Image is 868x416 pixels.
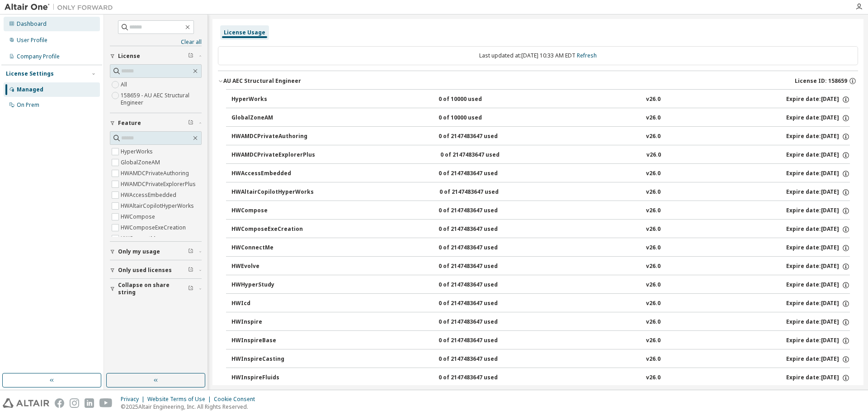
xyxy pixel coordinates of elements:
[231,263,313,271] div: HWEvolve
[231,108,850,128] button: GlobalZoneAM0 of 10000 usedv26.0Expire date:[DATE]
[646,318,660,326] div: v26.0
[218,46,858,65] div: Last updated at: [DATE] 10:33 AM EDT
[121,157,162,168] label: GlobalZoneAM
[121,190,178,201] label: HWAccessEmbedded
[5,3,118,12] img: Altair One
[110,38,202,46] a: Clear all
[231,312,850,332] button: HWInspire0 of 2147483647 usedv26.0Expire date:[DATE]
[118,267,172,274] span: Only used licenses
[118,248,160,255] span: Only my usage
[3,398,49,408] img: altair_logo.svg
[231,294,850,314] button: HWIcd0 of 2147483647 usedv26.0Expire date:[DATE]
[439,188,521,196] div: 0 of 2147483647 used
[121,222,188,233] label: HWComposeExeCreation
[439,337,520,345] div: 0 of 2147483647 used
[786,263,850,271] div: Expire date: [DATE]
[231,275,850,295] button: HWHyperStudy0 of 2147483647 usedv26.0Expire date:[DATE]
[439,300,520,308] div: 0 of 2147483647 used
[121,201,196,211] label: HWAltairCopilotHyperWorks
[231,201,850,221] button: HWCompose0 of 2147483647 usedv26.0Expire date:[DATE]
[786,133,850,141] div: Expire date: [DATE]
[118,120,141,127] span: Feature
[646,225,660,234] div: v26.0
[99,398,113,408] img: youtube.svg
[439,96,520,104] div: 0 of 10000 used
[118,53,140,60] span: License
[231,257,850,277] button: HWEvolve0 of 2147483647 usedv26.0Expire date:[DATE]
[231,170,313,178] div: HWAccessEmbedded
[17,86,43,93] div: Managed
[439,207,520,215] div: 0 of 2147483647 used
[231,238,850,258] button: HWConnectMe0 of 2147483647 usedv26.0Expire date:[DATE]
[439,318,520,326] div: 0 of 2147483647 used
[231,127,850,147] button: HWAMDCPrivateAuthoring0 of 2147483647 usedv26.0Expire date:[DATE]
[188,267,193,274] span: Clear filter
[439,263,520,271] div: 0 of 2147483647 used
[646,244,660,252] div: v26.0
[110,46,202,66] button: License
[121,403,260,411] p: © 2025 Altair Engineering, Inc. All Rights Reserved.
[786,281,850,289] div: Expire date: [DATE]
[439,244,520,252] div: 0 of 2147483647 used
[231,300,313,308] div: HWIcd
[188,285,193,292] span: Clear filter
[646,133,660,141] div: v26.0
[231,331,850,351] button: HWInspireBase0 of 2147483647 usedv26.0Expire date:[DATE]
[439,170,520,178] div: 0 of 2147483647 used
[231,355,313,363] div: HWInspireCasting
[231,220,850,239] button: HWComposeExeCreation0 of 2147483647 usedv26.0Expire date:[DATE]
[786,337,850,345] div: Expire date: [DATE]
[110,242,202,262] button: Only my usage
[786,96,850,104] div: Expire date: [DATE]
[439,281,520,289] div: 0 of 2147483647 used
[17,53,60,60] div: Company Profile
[646,374,660,382] div: v26.0
[17,37,47,44] div: User Profile
[786,318,850,326] div: Expire date: [DATE]
[188,53,193,60] span: Clear filter
[121,146,155,157] label: HyperWorks
[646,355,660,363] div: v26.0
[70,398,79,408] img: instagram.svg
[786,114,850,122] div: Expire date: [DATE]
[439,355,520,363] div: 0 of 2147483647 used
[121,179,198,190] label: HWAMDCPrivateExplorerPlus
[646,263,660,271] div: v26.0
[231,244,313,252] div: HWConnectMe
[231,368,850,388] button: HWInspireFluids0 of 2147483647 usedv26.0Expire date:[DATE]
[786,207,850,215] div: Expire date: [DATE]
[218,71,858,91] button: AU AEC Structural EngineerLicense ID: 158659
[110,113,202,133] button: Feature
[795,77,847,85] span: License ID: 158659
[231,281,313,289] div: HWHyperStudy
[118,282,188,296] span: Collapse on share string
[231,318,313,326] div: HWInspire
[646,337,660,345] div: v26.0
[786,151,850,159] div: Expire date: [DATE]
[231,90,850,110] button: HyperWorks0 of 10000 usedv26.0Expire date:[DATE]
[188,248,193,255] span: Clear filter
[55,398,64,408] img: facebook.svg
[214,396,260,403] div: Cookie Consent
[231,164,850,184] button: HWAccessEmbedded0 of 2147483647 usedv26.0Expire date:[DATE]
[439,133,520,141] div: 0 of 2147483647 used
[121,79,129,90] label: All
[17,20,47,28] div: Dashboard
[577,52,597,59] a: Refresh
[110,260,202,280] button: Only used licenses
[121,168,191,179] label: HWAMDCPrivateAuthoring
[786,170,850,178] div: Expire date: [DATE]
[231,225,313,234] div: HWComposeExeCreation
[224,29,265,36] div: License Usage
[121,396,147,403] div: Privacy
[786,355,850,363] div: Expire date: [DATE]
[439,225,520,234] div: 0 of 2147483647 used
[231,337,313,345] div: HWInspireBase
[231,374,313,382] div: HWInspireFluids
[17,101,39,109] div: On Prem
[231,96,313,104] div: HyperWorks
[786,225,850,234] div: Expire date: [DATE]
[231,114,313,122] div: GlobalZoneAM
[646,207,660,215] div: v26.0
[646,96,660,104] div: v26.0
